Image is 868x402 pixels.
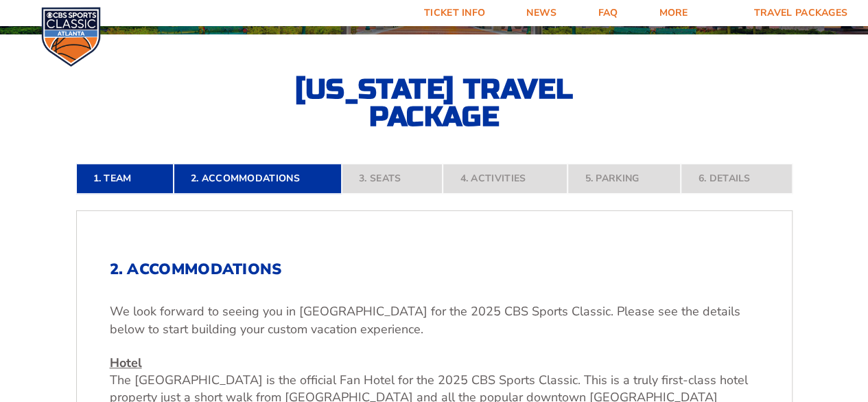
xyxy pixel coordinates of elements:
a: 1. Team [76,164,174,194]
img: CBS Sports Classic [41,7,101,67]
p: We look forward to seeing you in [GEOGRAPHIC_DATA] for the 2025 CBS Sports Classic. Please see th... [110,303,759,337]
u: Hotel [110,355,142,371]
h2: [US_STATE] Travel Package [283,76,585,131]
h2: 2. Accommodations [110,260,759,278]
